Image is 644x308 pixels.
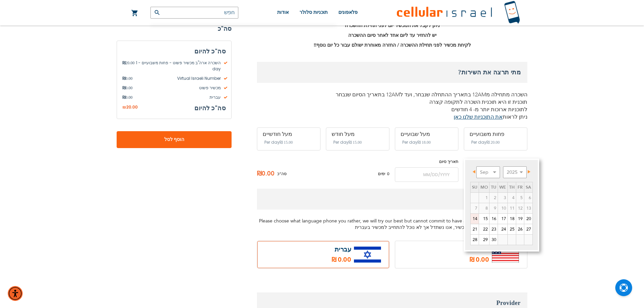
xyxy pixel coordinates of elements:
[479,235,489,245] a: 29
[263,131,315,137] div: מעל חודשיים
[378,171,385,177] span: ימים
[476,166,500,178] select: Select month
[454,113,503,121] a: את התוכניות שלנו כאן
[496,300,521,306] span: Provider
[486,140,500,145] span: ‏20.00 ₪
[194,103,226,113] h3: סה"כ להיום
[516,214,524,224] a: 19
[385,171,389,177] span: 0
[348,32,436,39] strong: יש להחזיר עד ליום אחד לאחר סיום ההשכרה
[259,218,527,231] span: Please choose what language phone you rather, we will try our best but cannot commit to have a He...
[509,184,515,190] span: Thursday
[490,203,498,213] span: 9
[479,203,489,213] span: 8
[473,170,475,173] span: Prev
[280,140,293,145] span: ‏15.00 ₪
[277,171,287,177] span: סה"כ
[314,42,471,48] strong: לקיחת מכשיר לפני תחילת ההשכרה / החזרה מאוחרת ישולם עבור כל יום נוסף!!
[472,184,477,190] span: Sunday
[508,193,516,203] span: 4
[332,131,384,137] div: מעל חודש
[524,214,532,224] a: 20
[338,10,358,15] span: פלאפונים
[490,235,498,245] a: 30
[508,214,516,224] a: 18
[135,60,226,72] span: השכרה ארה"ב מכשיר פשוט - פחות משבועיים - 1 day
[516,224,524,234] a: 26
[122,94,133,100] span: 0.00
[122,75,133,81] span: 0.00
[524,203,532,213] span: 13
[333,139,349,145] span: Per day
[117,131,232,148] button: הוסף לסל
[277,10,289,15] span: אודות
[471,167,479,176] a: Prev
[471,235,479,245] a: 28
[418,140,431,145] span: ‏18.00 ₪
[471,214,479,224] a: 14
[516,193,524,203] span: 5
[498,214,507,224] a: 17
[508,224,516,234] a: 25
[257,62,527,83] h3: מתי תרצה את השירות?
[122,60,125,66] span: ₪
[526,184,531,190] span: Saturday
[498,224,507,234] a: 24
[133,85,226,91] span: מכשיר פשוט
[508,203,516,213] span: 11
[490,214,498,224] a: 16
[528,170,530,173] span: Next
[479,224,489,234] a: 22
[395,167,458,182] input: MM/DD/YYYY
[122,94,125,100] span: ₪
[117,24,232,34] strong: סה"כ
[257,98,527,121] p: תוכנית זו היא תוכנית השכרה לתקופה קצרה לתוכניות ארוכות יותר מ- 4 חודשים ניתן לראות
[395,159,458,165] label: תאריך סיום
[480,184,488,190] span: Monday
[524,167,532,176] a: Next
[349,140,362,145] span: ‏15.00 ₪
[122,104,126,111] span: ₪
[516,203,524,213] span: 12
[471,224,479,234] a: 21
[122,85,125,91] span: ₪
[397,1,520,25] img: לוגו סלולר ישראל
[401,131,453,137] div: מעל שבועיים
[498,203,507,213] span: 10
[471,203,479,213] span: 7
[139,136,209,143] span: הוסף לסל
[471,139,486,145] span: Per day
[524,193,532,203] span: 6
[300,10,328,15] span: תוכניות סלולר
[257,91,527,98] p: השכרה מתחילה מ12AM בתאריך ההתחלה שנבחר, ועד ל12AM בתאריך הסיום שנבחר
[402,139,418,145] span: Per day
[122,85,133,91] span: 0.00
[122,75,125,81] span: ₪
[503,166,527,178] select: Select year
[264,139,280,145] span: Per day
[490,193,498,203] span: 2
[133,94,226,100] span: עברית
[122,46,226,56] h3: סה"כ להיום
[122,60,135,72] span: 20.00
[518,184,523,190] span: Friday
[498,193,507,203] span: 3
[257,169,277,179] span: ₪0.00
[491,184,496,190] span: Tuesday
[490,224,498,234] a: 23
[126,104,138,110] span: 20.00
[150,7,238,19] input: חפש
[479,193,489,203] span: 1
[345,22,440,29] strong: ניתן לקבל את המכשיר יום לפני תחילת ההשכרה
[8,286,23,301] div: תפריט נגישות
[133,75,226,81] span: Virtual Israeli Number
[524,224,532,234] a: 27
[499,184,506,190] span: Wednesday
[479,214,489,224] a: 15
[470,131,522,137] div: פחות משבועיים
